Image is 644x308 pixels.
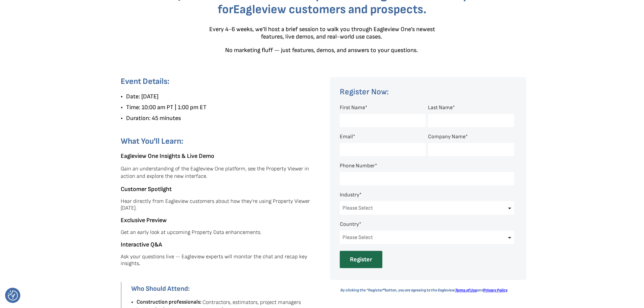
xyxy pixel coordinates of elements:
button: Consent Preferences [8,290,18,301]
i: button, you are agreeing to the Eagleview [385,288,455,293]
span: Time: 10:00 am PT | 1:00 pm ET [126,104,207,111]
span: Date: [DATE] [126,93,159,100]
img: Revisit consent button [8,290,18,301]
i: and [477,288,483,293]
i: . [507,288,508,293]
a: Terms of Use [455,288,477,293]
span: Construction professionals: [137,299,201,305]
span: . [139,260,140,266]
span: Get an early look at upcoming Property Data enhancements. [121,229,261,235]
span: Country [340,221,359,228]
span: Duration: 45 minutes [126,115,181,122]
a: Privacy Policy [483,288,507,293]
span: Ask your questions live — Eagleview experts will monitor the chat and recap key insights [121,253,307,266]
span: Industry [340,192,359,198]
span: Phone Number [340,163,375,169]
i: By clicking the “Register [340,288,383,293]
span: Every 4-6 weeks, we’ll host a brief session to walk you through Eagleview One’s newest features, ... [209,26,435,40]
span: No marketing fluff — just features, demos, and answers to your questions. [225,46,418,53]
span: Last Name [428,104,453,111]
span: Hear directly from Eagleview customers about how they’re using Property Viewer [DATE]. [121,198,310,211]
span: Gain an understanding of the Eagleview One platform, see the Property Viewer in action and explor... [121,166,309,180]
span: Customer Spotlight [121,185,172,192]
span: First Name [340,104,365,111]
span: Exclusive Preview [121,216,167,223]
span: Interactive Q&A [121,241,162,248]
strong: Who Should Attend: [131,285,190,293]
span: Company Name [428,134,466,140]
i: ” [383,288,385,293]
span: Email [340,134,353,140]
input: Register [340,251,382,268]
span: Eagleview One Insights & Live Demo [121,152,214,160]
span: Eagleview customers and prospects. [233,2,427,17]
span: What You'll Learn: [121,136,183,146]
span: Register Now: [340,87,389,97]
span: Event Details: [121,76,169,86]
